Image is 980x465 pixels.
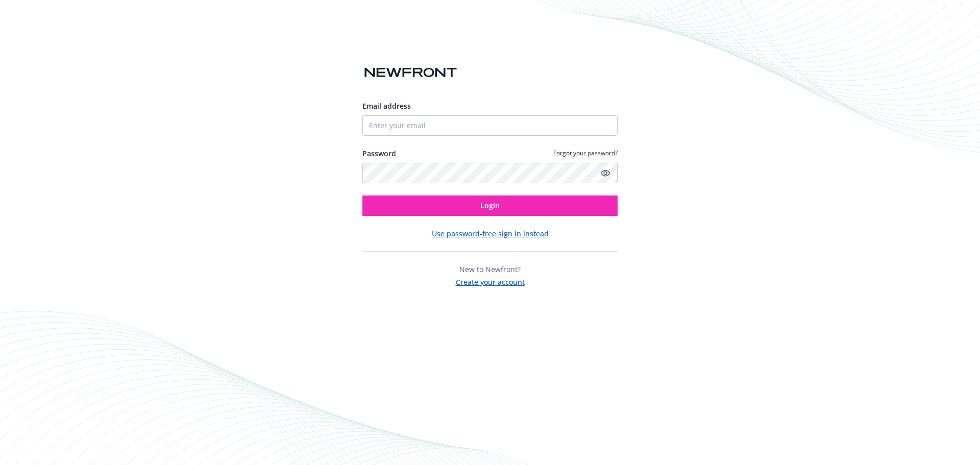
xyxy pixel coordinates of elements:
[362,115,618,136] input: Enter your email
[362,148,396,159] label: Password
[599,167,611,179] a: Show password
[432,228,549,239] button: Use password-free sign in instead
[456,275,525,287] button: Create your account
[480,201,500,210] span: Login
[362,195,618,216] button: Login
[362,64,459,82] img: Newfront logo
[362,163,618,183] input: Enter your password
[362,101,411,111] span: Email address
[459,264,521,274] span: New to Newfront?
[553,149,618,157] a: Forgot your password?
